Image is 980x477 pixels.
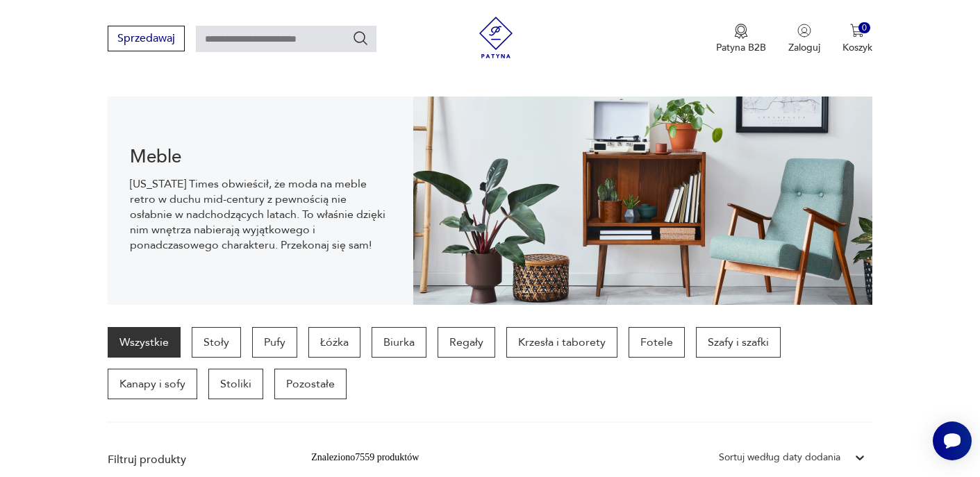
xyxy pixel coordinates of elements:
h1: Meble [130,149,391,165]
a: Łóżka [308,327,360,358]
img: Patyna - sklep z meblami i dekoracjami vintage [475,17,517,58]
p: [US_STATE] Times obwieścił, że moda na meble retro w duchu mid-century z pewnością nie osłabnie w... [130,176,391,253]
a: Pufy [252,327,297,358]
p: Patyna B2B [716,41,766,54]
a: Sprzedawaj [108,35,185,44]
iframe: Smartsupp widget button [933,421,972,460]
a: Regały [438,327,495,358]
a: Fotele [629,327,685,358]
img: Ikonka użytkownika [797,24,811,37]
p: Zaloguj [788,41,820,54]
button: 0Koszyk [842,24,872,54]
img: Ikona medalu [734,24,748,39]
div: 0 [858,22,870,34]
a: Szafy i szafki [696,327,781,358]
a: Kanapy i sofy [108,369,197,399]
button: Zaloguj [788,24,820,54]
p: Koszyk [842,41,872,54]
p: Filtruj produkty [108,452,278,467]
a: Stoliki [208,369,263,399]
button: Sprzedawaj [108,26,185,51]
a: Stoły [192,327,241,358]
div: Sortuj według daty dodania [719,450,840,465]
a: Ikona medaluPatyna B2B [716,24,766,54]
button: Patyna B2B [716,24,766,54]
a: Wszystkie [108,327,181,358]
a: Krzesła i taborety [506,327,617,358]
img: Ikona koszyka [850,24,864,37]
a: Pozostałe [274,369,347,399]
a: Biurka [372,327,426,358]
button: Szukaj [352,30,369,47]
div: Znaleziono 7559 produktów [311,450,419,465]
img: Meble [413,97,872,305]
